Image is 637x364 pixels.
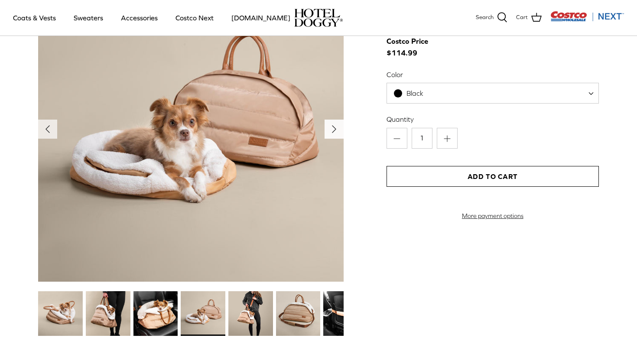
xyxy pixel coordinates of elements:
span: Black [387,89,441,98]
a: Costco Next [168,3,221,32]
span: Black [406,89,423,97]
input: Quantity [412,128,432,149]
a: Search [476,12,507,23]
a: Accessories [113,3,166,32]
button: Previous [38,120,57,139]
span: Cart [516,13,528,22]
span: Search [476,13,494,22]
img: Costco Next [550,11,624,22]
span: $114.99 [387,36,437,59]
a: More payment options [387,212,599,220]
a: Cart [516,12,542,23]
label: Quantity [387,114,599,124]
button: Add to Cart [387,166,599,187]
button: Next [325,120,344,139]
span: Black [387,83,599,104]
a: hoteldoggy.com hoteldoggycom [294,9,343,27]
a: [DOMAIN_NAME] [224,3,298,32]
a: Visit Costco Next [550,16,624,23]
a: Sweaters [66,3,111,32]
div: Costco Price [387,36,428,47]
img: hoteldoggycom [294,9,343,27]
label: Color [387,70,599,79]
img: small dog in a tan dog carrier on a black seat in the car [133,291,178,336]
a: Coats & Vests [5,3,64,32]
